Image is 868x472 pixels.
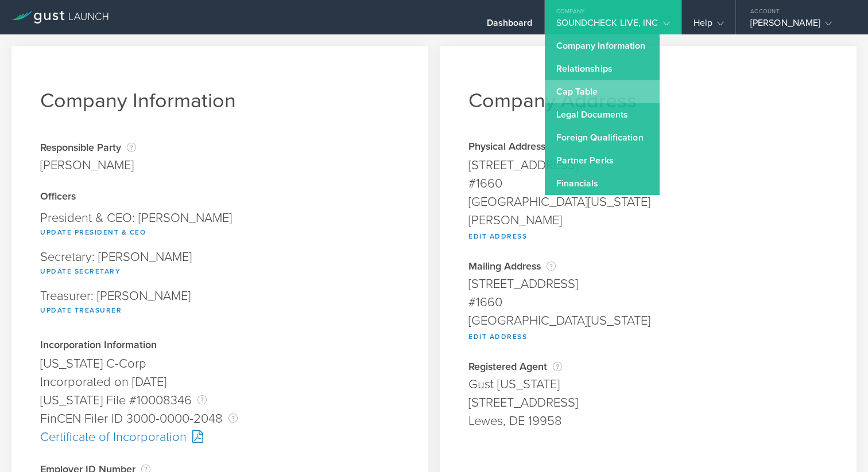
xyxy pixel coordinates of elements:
[40,264,121,278] button: Update Secretary
[468,174,828,193] div: #1660
[40,88,400,113] h1: Company Information
[40,156,136,174] div: [PERSON_NAME]
[40,142,136,153] div: Responsible Party
[40,303,122,317] button: Update Treasurer
[40,192,400,203] div: Officers
[40,428,400,446] div: Certificate of Incorporation
[40,340,400,352] div: Incorporation Information
[556,17,670,34] div: SOUNDCHECK LIVE, INC
[487,17,533,34] div: Dashboard
[40,373,400,391] div: Incorporated on [DATE]
[468,293,828,311] div: #1660
[40,409,400,428] div: FinCEN Filer ID 3000-0000-2048
[468,393,828,412] div: [STREET_ADDRESS]
[40,245,400,284] div: Secretary: [PERSON_NAME]
[468,88,828,113] h1: Company Address
[750,17,848,34] div: [PERSON_NAME]
[468,412,828,430] div: Lewes, DE 19958
[40,284,400,323] div: Treasurer: [PERSON_NAME]
[468,330,527,344] button: Edit Address
[468,260,828,272] div: Mailing Address
[468,361,828,372] div: Registered Agent
[468,142,828,153] div: Physical Address
[468,275,828,293] div: [STREET_ADDRESS]
[40,354,400,373] div: [US_STATE] C-Corp
[40,391,400,409] div: [US_STATE] File #10008346
[468,211,828,229] div: [PERSON_NAME]
[468,156,828,174] div: [STREET_ADDRESS]
[40,206,400,245] div: President & CEO: [PERSON_NAME]
[468,229,527,243] button: Edit Address
[468,375,828,393] div: Gust [US_STATE]
[40,225,146,239] button: Update President & CEO
[468,193,828,211] div: [GEOGRAPHIC_DATA][US_STATE]
[468,311,828,330] div: [GEOGRAPHIC_DATA][US_STATE]
[811,417,868,472] iframe: Chat Widget
[693,17,724,34] div: Help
